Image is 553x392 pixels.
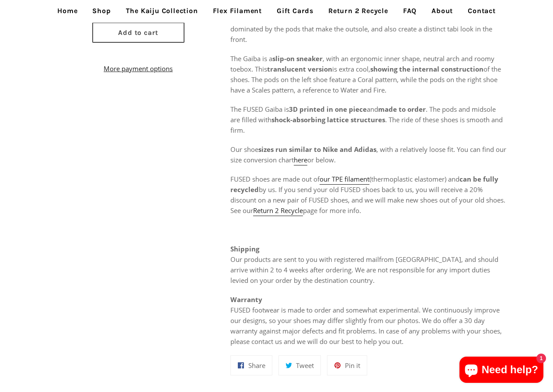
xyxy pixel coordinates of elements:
strong: Warranty [230,295,262,304]
a: Return 2 Recycle [253,206,303,216]
span: The was born from our love for the anime classic ' '. As such, and in clear inspiration by the Gu... [230,3,500,44]
span: Our shoe , with a relatively loose fit. You can find our size conversion chart or below. [230,145,506,165]
strong: sizes run similar to Nike and Adidas [258,145,376,154]
strong: Shipping [230,244,259,253]
strong: translucent version [267,65,332,73]
p: Our products are sent to you with registered mail , and should arrive within 2 to 4 weeks after o... [230,244,507,285]
span: Pin it [345,361,360,370]
a: our TPE filament [320,175,369,185]
strong: showing the internal construction [370,65,483,73]
strong: made to order [378,105,426,113]
span: Add to cart [118,28,158,37]
strong: 3D printed in one piece [289,105,367,113]
a: here [294,155,307,165]
span: The FUSED Gaiba is and . The pods and midsole are filled with . The ride of these shoes is smooth... [230,105,503,134]
span: Tweet [296,361,314,370]
button: Add to cart [92,22,184,43]
strong: shock-absorbing lattice structures [271,115,385,124]
strong: slip-on sneaker [272,54,323,63]
strong: can be fully recycled [230,175,498,194]
a: More payment options [92,63,184,74]
inbox-online-store-chat: Shopify online store chat [457,357,546,385]
span: FUSED shoes are made out of (thermoplastic elastomer) and by us. If you send your old FUSED shoes... [230,175,505,216]
span: Share [248,361,265,370]
p: The Gaiba is a , with an ergonomic inner shape, neutral arch and roomy toebox. This is extra cool... [230,53,507,95]
p: FUSED footwear is made to order and somewhat experimental. We continuously improve our designs, s... [230,294,507,347]
span: from [GEOGRAPHIC_DATA] [379,255,461,264]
